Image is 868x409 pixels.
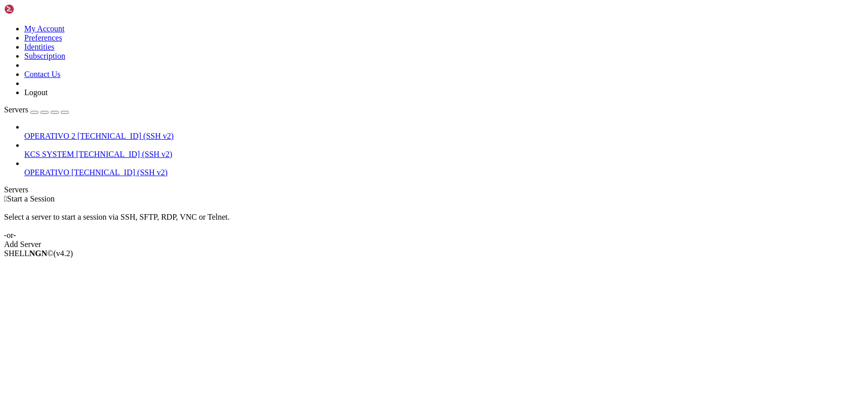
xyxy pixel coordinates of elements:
span:  [4,194,7,203]
span: [TECHNICAL_ID] (SSH v2) [71,168,168,177]
b: NGN [29,249,48,258]
a: Identities [24,43,55,51]
span: [TECHNICAL_ID] (SSH v2) [77,132,174,140]
a: Contact Us [24,70,61,78]
a: OPERATIVO 2 [TECHNICAL_ID] (SSH v2) [24,132,864,141]
span: [TECHNICAL_ID] (SSH v2) [76,150,172,158]
span: KCS SYSTEM [24,150,74,158]
a: Logout [24,88,48,97]
li: OPERATIVO [TECHNICAL_ID] (SSH v2) [24,159,864,177]
img: Shellngn [4,4,62,14]
li: OPERATIVO 2 [TECHNICAL_ID] (SSH v2) [24,122,864,141]
a: Servers [4,105,69,114]
li: KCS SYSTEM [TECHNICAL_ID] (SSH v2) [24,141,864,159]
span: Servers [4,105,28,114]
div: Servers [4,185,864,194]
span: SHELL © [4,249,73,258]
div: Add Server [4,240,864,249]
span: 4.2.0 [54,249,73,258]
a: Subscription [24,52,65,60]
a: OPERATIVO [TECHNICAL_ID] (SSH v2) [24,168,864,177]
a: My Account [24,24,65,33]
div: Select a server to start a session via SSH, SFTP, RDP, VNC or Telnet. -or- [4,203,864,240]
a: KCS SYSTEM [TECHNICAL_ID] (SSH v2) [24,150,864,159]
span: Start a Session [7,194,55,203]
span: OPERATIVO [24,168,69,177]
a: Preferences [24,33,62,42]
span: OPERATIVO 2 [24,132,75,140]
